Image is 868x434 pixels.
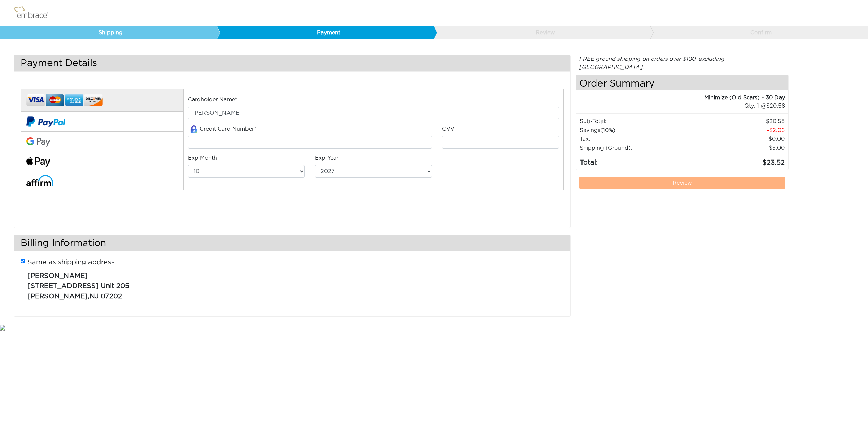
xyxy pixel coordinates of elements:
span: (10%) [600,128,615,133]
h3: Billing Information [14,235,570,251]
td: 20.58 [692,117,785,126]
span: 07202 [101,293,122,300]
a: Confirm [650,26,867,39]
span: NJ [90,293,99,300]
a: Review [433,26,650,39]
td: $5.00 [692,144,785,152]
label: Exp Year [315,154,338,162]
a: Review [579,177,785,189]
div: FREE ground shipping on orders over $100, excluding [GEOGRAPHIC_DATA]. [576,55,789,71]
img: Google-Pay-Logo.svg [26,137,50,147]
img: paypal-v2.png [26,112,65,131]
td: Shipping (Ground): [579,144,692,152]
img: amazon-lock.png [188,125,200,133]
td: 23.52 [692,152,785,168]
h3: Payment Details [14,55,570,71]
label: Exp Month [188,154,217,162]
img: affirm-logo.svg [26,175,53,186]
td: Total: [579,152,692,168]
img: logo.png [12,4,56,21]
td: Sub-Total: [579,117,692,126]
span: [STREET_ADDRESS] [27,283,99,289]
label: CVV [442,125,454,133]
div: 1 @ [585,102,785,110]
td: Savings : [579,126,692,135]
h4: Order Summary [576,75,788,90]
td: 2.06 [692,126,785,135]
td: Tax: [579,135,692,144]
a: Payment [217,26,434,39]
td: 0.00 [692,135,785,144]
span: Unit 205 [101,283,129,289]
img: fullApplePay.png [26,157,50,167]
span: [PERSON_NAME] [27,293,88,300]
label: Credit Card Number* [188,125,256,133]
label: Same as shipping address [27,257,115,267]
div: Minimize (Old Scars) - 30 Day [576,94,785,102]
label: Cardholder Name* [188,96,237,104]
span: 20.58 [766,103,785,109]
span: [PERSON_NAME] [27,272,88,279]
img: credit-cards.png [26,92,103,108]
p: , [27,267,558,301]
